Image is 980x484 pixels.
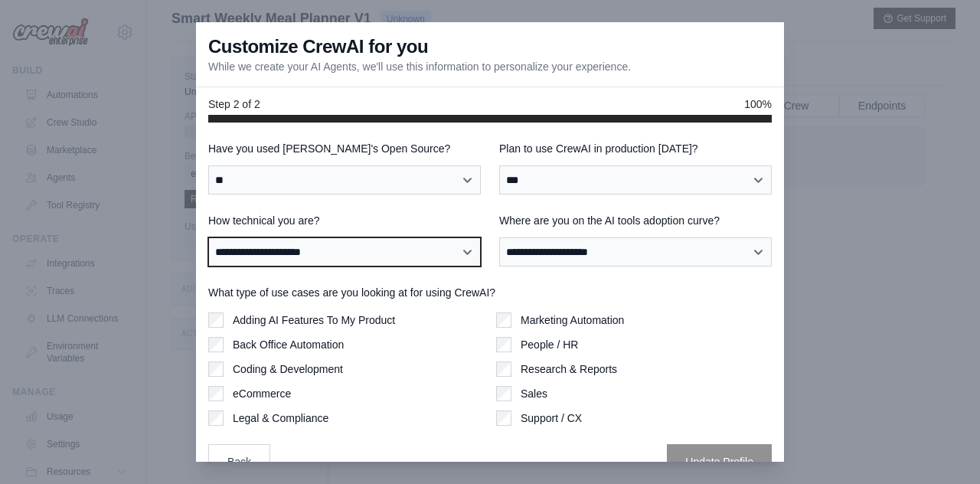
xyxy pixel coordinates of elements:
[208,141,481,156] label: Have you used [PERSON_NAME]'s Open Source?
[667,444,772,479] button: Update Profile
[521,312,624,328] label: Marketing Automation
[233,410,328,426] label: Legal & Compliance
[208,444,270,479] button: Back
[233,312,395,328] label: Adding AI Features To My Product
[208,96,260,112] span: Step 2 of 2
[499,141,772,156] label: Plan to use CrewAI in production [DATE]?
[233,386,291,401] label: eCommerce
[208,213,481,228] label: How technical you are?
[903,410,980,484] div: Sohbet Aracı
[208,34,428,59] h3: Customize CrewAI for you
[208,59,631,74] p: While we create your AI Agents, we'll use this information to personalize your experience.
[521,386,547,401] label: Sales
[744,96,772,112] span: 100%
[521,337,578,352] label: People / HR
[233,337,344,352] label: Back Office Automation
[208,285,772,300] label: What type of use cases are you looking at for using CrewAI?
[521,410,582,426] label: Support / CX
[233,361,343,377] label: Coding & Development
[521,361,617,377] label: Research & Reports
[903,410,980,484] iframe: Chat Widget
[499,213,772,228] label: Where are you on the AI tools adoption curve?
